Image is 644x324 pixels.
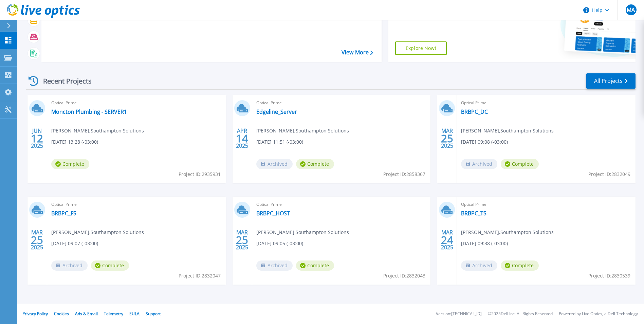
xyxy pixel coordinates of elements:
[441,126,454,151] div: MAR 2025
[91,260,129,271] span: Complete
[51,138,98,146] span: [DATE] 13:28 (-03:00)
[51,201,222,208] span: Optical Prime
[383,272,425,280] span: Project ID: 2832043
[51,108,127,115] a: Moncton Plumbing - SERVER1
[296,159,334,169] span: Complete
[461,240,508,247] span: [DATE] 09:38 (-03:00)
[395,41,447,55] a: Explore Now!
[51,127,144,134] span: [PERSON_NAME] , Southampton Solutions
[461,99,631,107] span: Optical Prime
[501,260,539,271] span: Complete
[236,126,249,151] div: APR 2025
[31,126,43,151] div: JUN 2025
[461,108,488,115] a: BRBPC_DC
[22,311,48,317] a: Privacy Policy
[236,237,248,243] span: 25
[26,73,101,89] div: Recent Projects
[256,159,293,169] span: Archived
[51,260,88,271] span: Archived
[342,49,373,56] a: View More
[236,136,248,141] span: 14
[441,237,453,243] span: 24
[256,201,427,208] span: Optical Prime
[51,210,76,217] a: BRBPC_FS
[51,229,144,236] span: [PERSON_NAME] , Southampton Solutions
[256,240,303,247] span: [DATE] 09:05 (-03:00)
[461,159,497,169] span: Archived
[296,260,334,271] span: Complete
[256,229,349,236] span: [PERSON_NAME] , Southampton Solutions
[236,228,249,252] div: MAR 2025
[146,311,161,317] a: Support
[488,312,553,316] li: © 2025 Dell Inc. All Rights Reserved
[54,311,69,317] a: Cookies
[256,99,427,107] span: Optical Prime
[75,311,98,317] a: Ads & Email
[256,138,303,146] span: [DATE] 11:51 (-03:00)
[179,272,221,280] span: Project ID: 2832047
[461,201,631,208] span: Optical Prime
[179,170,221,178] span: Project ID: 2935931
[436,312,482,316] li: Version: [TECHNICAL_ID]
[31,228,43,252] div: MAR 2025
[461,260,497,271] span: Archived
[256,108,297,115] a: Edgeline_Server
[256,210,290,217] a: BRBPC_HOST
[501,159,539,169] span: Complete
[256,260,293,271] span: Archived
[588,272,630,280] span: Project ID: 2830539
[104,311,123,317] a: Telemetry
[588,170,630,178] span: Project ID: 2832049
[31,237,43,243] span: 25
[256,127,349,134] span: [PERSON_NAME] , Southampton Solutions
[383,170,425,178] span: Project ID: 2858367
[51,99,222,107] span: Optical Prime
[586,73,636,89] a: All Projects
[441,136,453,141] span: 25
[461,229,554,236] span: [PERSON_NAME] , Southampton Solutions
[441,228,454,252] div: MAR 2025
[559,312,638,316] li: Powered by Live Optics, a Dell Technology
[31,136,43,141] span: 12
[461,127,554,134] span: [PERSON_NAME] , Southampton Solutions
[461,210,486,217] a: BRBPC_TS
[627,7,635,13] span: MA
[461,138,508,146] span: [DATE] 09:08 (-03:00)
[51,159,89,169] span: Complete
[129,311,140,317] a: EULA
[51,240,98,247] span: [DATE] 09:07 (-03:00)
